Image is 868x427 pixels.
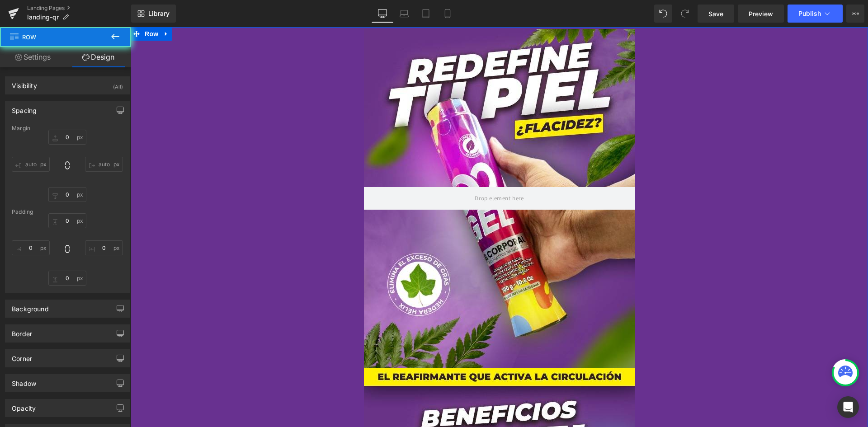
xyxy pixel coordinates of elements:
button: Redo [676,5,694,23]
a: Tablet [415,5,437,23]
button: More [846,5,864,23]
span: landing-qr [27,14,59,21]
div: Visibility [12,77,37,89]
a: Desktop [372,5,393,23]
div: Background [12,300,49,313]
button: Publish [788,5,843,23]
input: 0 [48,271,86,286]
div: Padding [12,209,123,215]
a: Mobile [437,5,458,23]
div: Corner [12,350,32,362]
div: Margin [12,125,123,131]
div: Border [12,325,32,338]
div: Opacity [12,399,36,412]
input: 0 [12,240,50,255]
a: Laptop [393,5,415,23]
a: Preview [738,5,784,23]
a: Design [66,47,131,67]
div: Shadow [12,375,36,387]
span: Preview [749,9,773,19]
a: New Library [131,5,176,23]
input: 0 [85,157,123,172]
input: 0 [48,213,86,228]
a: Landing Pages [27,5,131,12]
div: Open Intercom Messenger [837,396,859,418]
span: Library [148,9,170,18]
input: 0 [48,187,86,202]
button: Undo [654,5,672,23]
span: Row [9,27,99,47]
input: 0 [85,240,123,255]
input: 0 [48,130,86,145]
div: Spacing [12,102,37,114]
div: (All) [113,77,123,92]
span: Publish [798,10,821,17]
span: Save [708,9,723,19]
input: 0 [12,157,50,172]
